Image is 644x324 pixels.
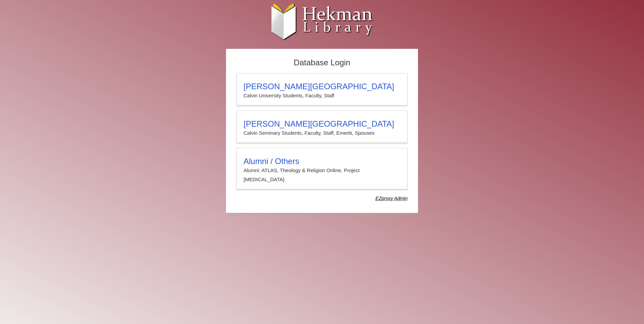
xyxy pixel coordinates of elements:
[244,157,400,184] summary: Alumni / OthersAlumni: ATLAS, Theology & Religion Online, Project [MEDICAL_DATA]
[244,166,400,184] p: Alumni: ATLAS, Theology & Religion Online, Project [MEDICAL_DATA]
[233,56,411,70] h2: Database Login
[236,73,408,105] a: [PERSON_NAME][GEOGRAPHIC_DATA]Calvin University Students, Faculty, Staff
[244,157,400,166] h3: Alumni / Others
[244,91,400,100] p: Calvin University Students, Faculty, Staff
[236,110,408,143] a: [PERSON_NAME][GEOGRAPHIC_DATA]Calvin Seminary Students, Faculty, Staff, Emeriti, Spouses
[244,119,400,129] h3: [PERSON_NAME][GEOGRAPHIC_DATA]
[244,129,400,137] p: Calvin Seminary Students, Faculty, Staff, Emeriti, Spouses
[244,82,400,91] h3: [PERSON_NAME][GEOGRAPHIC_DATA]
[376,196,408,201] dfn: Use Alumni login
